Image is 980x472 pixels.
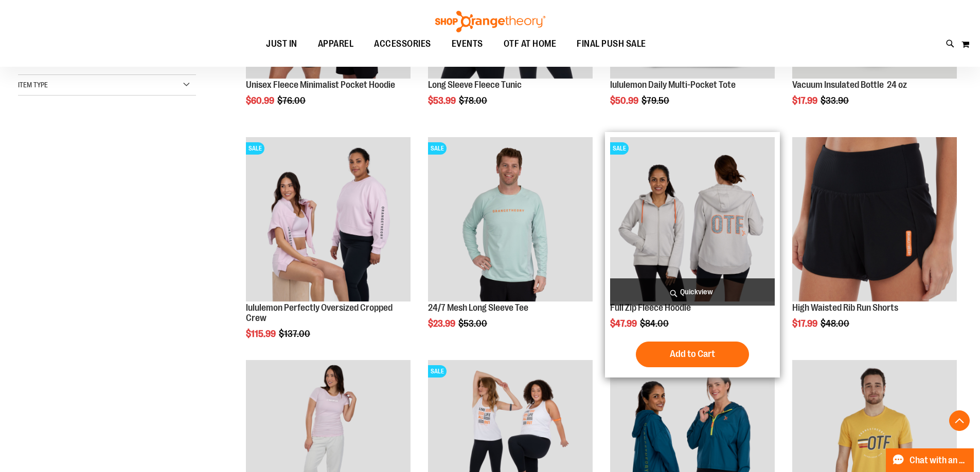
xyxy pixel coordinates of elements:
[636,342,749,367] button: Add to Cart
[428,142,447,155] span: SALE
[279,329,312,339] span: $137.00
[610,278,775,306] a: Quickview
[821,318,851,329] span: $48.00
[428,303,528,313] a: 24/7 Mesh Long Sleeve Tee
[246,142,264,155] span: SALE
[246,96,276,106] span: $60.99
[886,448,974,472] button: Chat with an Expert
[246,80,395,90] a: Unisex Fleece Minimalist Pocket Hoodie
[256,32,308,56] a: JUST IN
[910,456,968,465] span: Chat with an Expert
[605,132,780,377] div: product
[364,32,441,56] a: ACCESSORIES
[246,137,411,301] img: lululemon Perfectly Oversized Cropped Crew
[241,132,416,365] div: product
[423,132,598,355] div: product
[610,137,775,303] a: Main Image of 1457091SALE
[246,303,393,323] a: lululemon Perfectly Oversized Cropped Crew
[610,142,629,155] span: SALE
[610,137,775,301] img: Main Image of 1457091
[308,32,364,56] a: APPAREL
[277,96,307,106] span: $76.00
[428,365,447,377] span: SALE
[428,318,457,329] span: $23.99
[610,303,691,313] a: Full Zip Fleece Hoodie
[610,80,736,90] a: lululemon Daily Multi-Pocket Tote
[458,318,489,329] span: $53.00
[504,32,557,55] span: OTF AT HOME
[792,137,957,301] img: High Waisted Rib Run Shorts
[821,96,850,106] span: $33.90
[792,96,819,106] span: $17.99
[374,32,431,55] span: ACCESSORIES
[670,348,715,360] span: Add to Cart
[246,329,277,339] span: $115.99
[18,81,48,89] span: Item Type
[459,96,489,106] span: $78.00
[428,96,457,106] span: $53.99
[566,32,656,55] a: FINAL PUSH SALE
[792,137,957,303] a: High Waisted Rib Run Shorts
[452,32,483,55] span: EVENTS
[428,137,593,301] img: Main Image of 1457095
[577,32,646,55] span: FINAL PUSH SALE
[318,32,354,55] span: APPAREL
[441,32,493,56] a: EVENTS
[949,410,970,431] button: Back To Top
[428,80,522,90] a: Long Sleeve Fleece Tunic
[610,96,640,106] span: $50.99
[610,318,638,329] span: $47.99
[640,318,670,329] span: $84.00
[434,11,547,32] img: Shop Orangetheory
[246,137,411,303] a: lululemon Perfectly Oversized Cropped CrewSALE
[266,32,297,55] span: JUST IN
[792,318,819,329] span: $17.99
[428,137,593,303] a: Main Image of 1457095SALE
[792,303,898,313] a: High Waisted Rib Run Shorts
[642,96,671,106] span: $79.50
[493,32,567,56] a: OTF AT HOME
[787,132,962,355] div: product
[792,80,907,90] a: Vacuum Insulated Bottle 24 oz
